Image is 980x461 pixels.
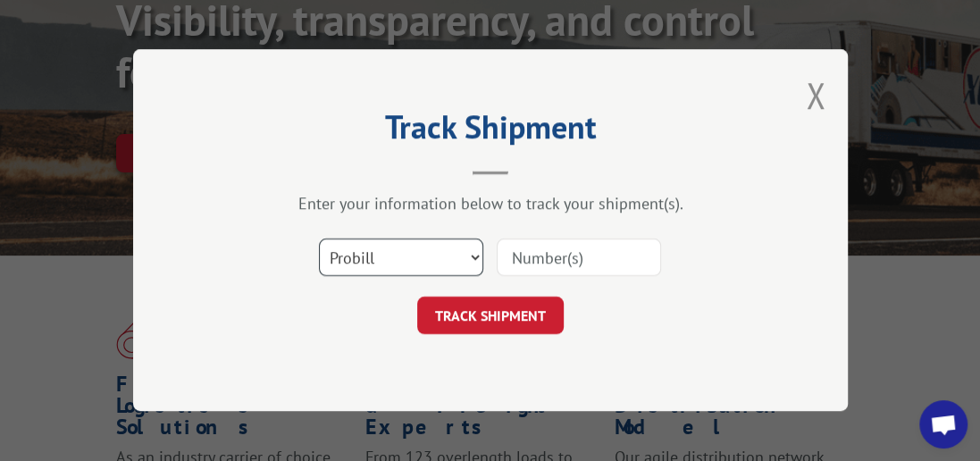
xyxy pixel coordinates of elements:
div: Open chat [919,400,967,448]
div: Enter your information below to track your shipment(s). [222,194,758,214]
button: TRACK SHIPMENT [417,298,564,335]
button: Close modal [806,71,825,119]
h2: Track Shipment [222,114,758,148]
input: Number(s) [497,239,661,277]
